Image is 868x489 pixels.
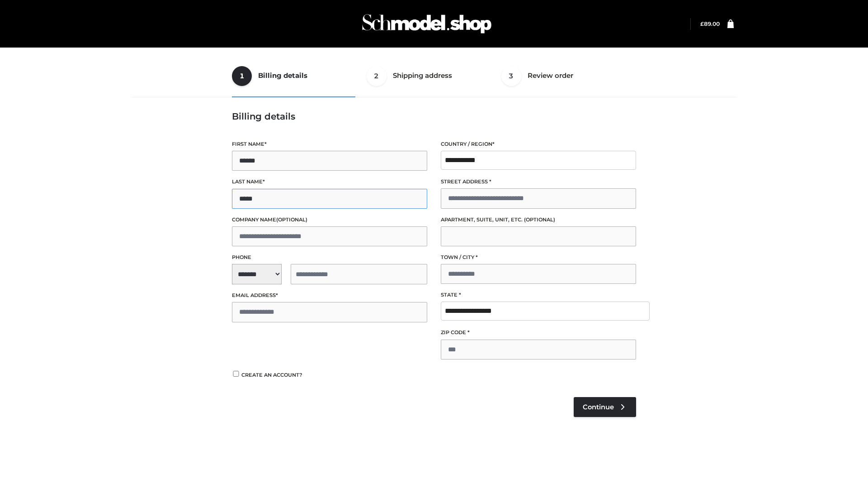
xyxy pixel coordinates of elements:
span: Create an account? [241,372,302,378]
label: State [441,291,636,299]
label: Last name [232,177,427,186]
span: Continue [583,403,614,411]
h3: Billing details [232,111,636,122]
label: Apartment, suite, unit, etc. [441,216,636,224]
a: £89.00 [700,20,720,27]
label: Company name [232,216,427,224]
label: Phone [232,253,427,262]
label: Email address [232,291,427,300]
span: (optional) [276,216,307,223]
label: ZIP Code [441,328,636,337]
label: Country / Region [441,140,636,149]
img: Schmodel Admin 964 [359,6,495,42]
label: First name [232,140,427,149]
bdi: 89.00 [700,20,720,27]
input: Create an account? [232,371,240,377]
label: Town / City [441,253,636,262]
span: £ [700,20,704,27]
a: Continue [574,397,636,417]
label: Street address [441,177,636,186]
span: (optional) [524,216,555,223]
